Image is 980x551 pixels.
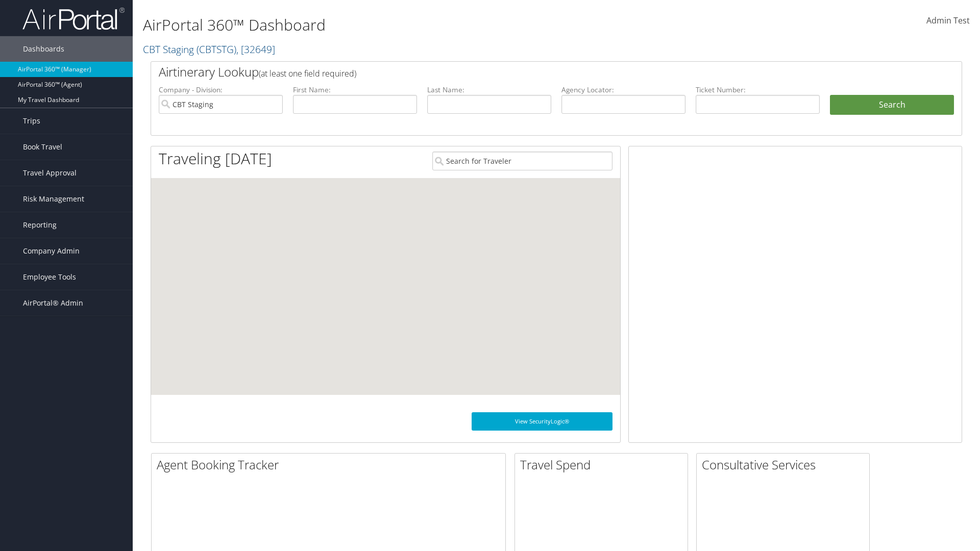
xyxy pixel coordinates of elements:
[159,148,272,169] h1: Traveling [DATE]
[432,152,612,170] input: Search for Traveler
[23,108,40,134] span: Trips
[830,95,954,115] button: Search
[702,456,869,473] h2: Consultative Services
[157,456,505,473] h2: Agent Booking Tracker
[23,212,57,238] span: Reporting
[159,63,887,81] h2: Airtinerary Lookup
[197,42,236,56] span: ( CBTSTG )
[926,5,970,37] a: Admin Test
[926,15,970,26] span: Admin Test
[143,14,694,36] h1: AirPortal 360™ Dashboard
[23,134,62,160] span: Book Travel
[696,85,820,95] label: Ticket Number:
[23,264,76,290] span: Employee Tools
[236,42,275,56] span: , [ 32649 ]
[561,85,685,95] label: Agency Locator:
[143,42,275,56] a: CBT Staging
[427,85,551,95] label: Last Name:
[23,160,77,186] span: Travel Approval
[472,412,612,431] a: View SecurityLogic®
[159,85,283,95] label: Company - Division:
[23,238,80,264] span: Company Admin
[293,85,417,95] label: First Name:
[259,68,356,79] span: (at least one field required)
[23,290,83,316] span: AirPortal® Admin
[22,7,125,31] img: airportal-logo.png
[23,186,84,212] span: Risk Management
[520,456,688,473] h2: Travel Spend
[23,36,64,62] span: Dashboards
